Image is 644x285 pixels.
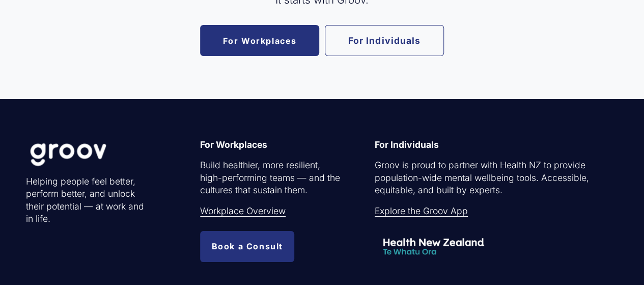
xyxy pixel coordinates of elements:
p: Build healthier, more resilient, high-performing teams — and the cultures that sustain them. [200,159,344,197]
a: Explore the Groov App [375,205,468,218]
p: Groov is proud to partner with Health NZ to provide population-wide mental wellbeing tools. Acces... [375,159,594,197]
a: For Individuals [325,25,444,56]
a: Workplace Overview [200,205,286,218]
a: Book a Consult [200,231,294,262]
strong: For Individuals [375,139,439,150]
a: For Workplaces [200,25,319,56]
strong: For Workplaces [200,139,267,150]
p: Helping people feel better, perform better, and unlock their potential — at work and in life. [26,175,145,225]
